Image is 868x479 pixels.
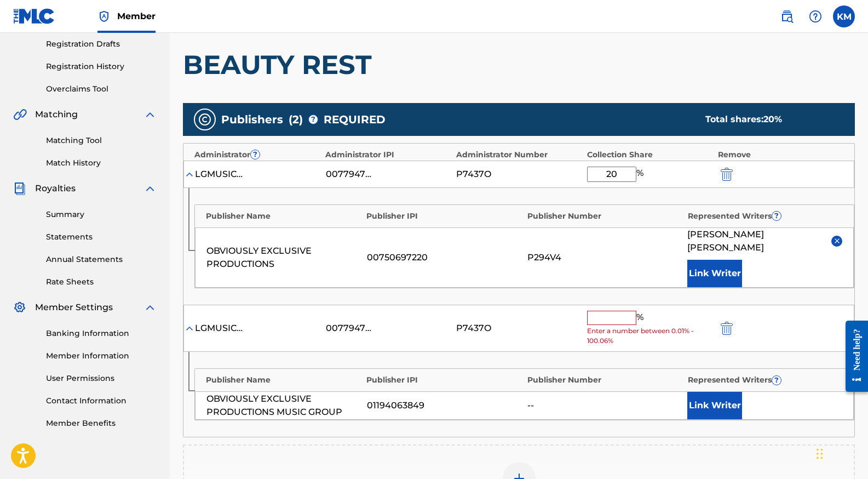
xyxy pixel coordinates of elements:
button: Link Writer [687,392,742,419]
div: OBVIOUSLY EXCLUSIVE PRODUCTIONS [206,244,361,271]
img: expand-cell-toggle [184,169,195,180]
div: Drag [817,437,823,470]
div: User Menu [833,5,855,27]
a: Annual Statements [46,254,157,265]
div: Publisher Number [527,374,682,386]
div: Publisher IPI [366,374,521,386]
span: Publishers [221,111,283,128]
span: Member Settings [35,301,113,314]
div: 00750697220 [367,251,522,264]
div: Represented Writers [688,210,843,222]
div: Remove [718,149,843,161]
img: Matching [13,108,27,121]
img: expand-cell-toggle [184,323,195,334]
img: help [809,10,822,23]
span: REQUIRED [324,111,386,128]
a: User Permissions [46,373,157,384]
img: 12a2ab48e56ec057fbd8.svg [721,322,733,335]
div: -- [527,399,682,412]
div: Collection Share [587,149,712,161]
div: OBVIOUSLY EXCLUSIVE PRODUCTIONS MUSIC GROUP [206,392,361,419]
span: [PERSON_NAME] [PERSON_NAME] [687,228,823,254]
span: Royalties [35,182,76,195]
img: Top Rightsholder [97,10,111,23]
span: Enter a number between 0.01% - 100.06% [587,326,712,346]
a: Public Search [776,5,798,27]
img: Royalties [13,182,26,195]
span: ? [772,212,781,220]
span: Matching [35,108,78,121]
span: % [636,311,646,325]
img: Member Settings [13,301,26,314]
div: Help [804,5,826,27]
img: expand [143,108,157,121]
span: Member [117,10,156,22]
div: P294V4 [527,251,682,264]
div: Publisher Name [206,210,361,222]
img: publishers [198,113,211,126]
a: Match History [46,157,157,169]
img: MLC Logo [13,8,55,24]
button: Link Writer [687,260,742,287]
a: Matching Tool [46,135,157,146]
span: % [636,167,646,182]
iframe: Resource Center [837,312,868,401]
div: Total shares: [705,113,833,126]
div: Administrator Number [456,149,582,161]
img: expand [143,301,157,314]
a: Summary [46,209,157,220]
a: Statements [46,231,157,243]
a: Registration History [46,61,157,72]
div: Publisher Name [206,374,361,386]
h1: BEAUTY REST [183,48,855,81]
a: Overclaims Tool [46,83,157,95]
span: ? [309,115,318,124]
img: 12a2ab48e56ec057fbd8.svg [721,168,733,181]
img: remove-from-list-button [833,237,841,245]
img: search [780,10,794,23]
a: Member Benefits [46,418,157,429]
a: Banking Information [46,328,157,339]
a: Rate Sheets [46,276,157,288]
a: Member Information [46,350,157,362]
span: 20 % [763,114,782,124]
div: Administrator IPI [325,149,451,161]
img: expand [143,182,157,195]
div: Publisher IPI [366,210,521,222]
div: Administrator [194,149,320,161]
a: Contact Information [46,395,157,407]
span: ? [772,376,781,385]
a: Registration Drafts [46,38,157,50]
div: Represented Writers [688,374,843,386]
div: 01194063849 [367,399,522,412]
span: ( 2 ) [289,111,303,128]
iframe: Chat Widget [813,426,868,479]
span: ? [251,150,260,159]
div: Publisher Number [527,210,682,222]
